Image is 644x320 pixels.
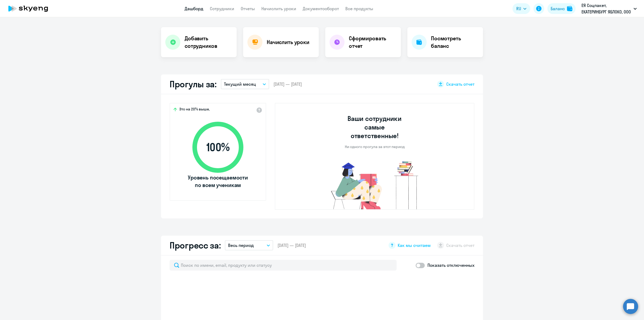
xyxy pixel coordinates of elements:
[398,242,431,248] span: Как мы считаем
[581,2,631,15] p: ЕЯ Соцпакет, ЕКАТЕРИНБУРГ ЯБЛОКО, ООО
[224,81,256,87] p: Текущий месяц
[221,79,269,89] button: Текущий месяц
[210,6,234,11] a: Сотрудники
[179,107,210,113] span: Это на 20% выше,
[431,35,479,50] h4: Посмотреть баланс
[228,242,254,249] p: Весь период
[170,260,397,271] input: Поиск по имени, email, продукту или статусу
[170,240,221,251] h2: Прогресс за:
[340,114,409,140] h3: Ваши сотрудники самые ответственные!
[551,5,565,12] div: Баланс
[547,3,576,14] button: Балансbalance
[261,6,296,11] a: Начислить уроки
[170,79,217,89] h2: Прогулы за:
[579,2,639,15] button: ЕЯ Соцпакет, ЕКАТЕРИНБУРГ ЯБЛОКО, ООО
[345,6,373,11] a: Все продукты
[513,3,530,14] button: RU
[267,38,309,46] h4: Начислить уроки
[345,144,405,149] p: Ни одного прогула за этот период
[303,6,339,11] a: Документооборот
[185,35,232,50] h4: Добавить сотрудников
[516,5,521,12] span: RU
[277,242,306,248] span: [DATE] — [DATE]
[241,6,255,11] a: Отчеты
[185,6,203,11] a: Дашборд
[427,262,474,268] p: Показать отключенных
[225,240,273,250] button: Весь период
[446,81,474,87] span: Скачать отчет
[187,174,249,189] span: Уровень посещаемости по всем ученикам
[187,141,249,154] span: 100 %
[273,81,302,87] span: [DATE] — [DATE]
[567,6,572,11] img: balance
[321,160,429,209] img: no-truants
[349,35,397,50] h4: Сформировать отчет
